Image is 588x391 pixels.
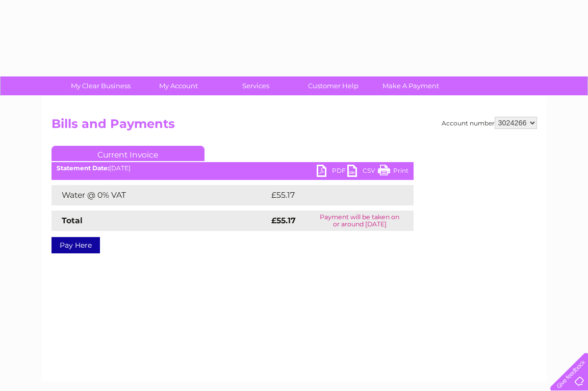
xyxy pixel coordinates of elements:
strong: Total [62,216,83,225]
td: Payment will be taken on or around [DATE] [306,211,413,231]
strong: £55.17 [271,216,296,225]
a: PDF [317,165,347,179]
div: Account number [442,117,537,129]
a: Customer Help [291,76,375,95]
a: CSV [347,165,378,179]
h2: Bills and Payments [52,117,537,136]
a: Make A Payment [369,76,453,95]
a: Print [378,165,408,179]
a: My Clear Business [59,76,143,95]
a: Current Invoice [52,146,204,161]
b: Statement Date: [57,164,109,172]
a: Services [214,76,298,95]
a: My Account [136,76,220,95]
td: £55.17 [269,185,392,205]
div: [DATE] [52,165,414,172]
a: Pay Here [52,237,100,253]
td: Water @ 0% VAT [52,185,269,205]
